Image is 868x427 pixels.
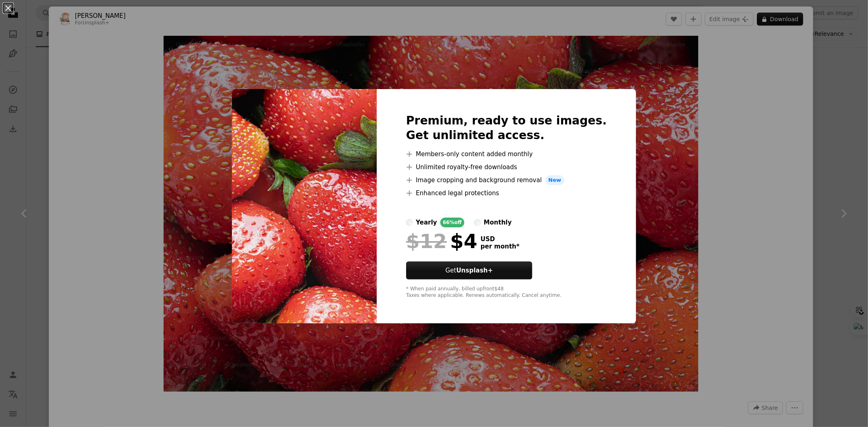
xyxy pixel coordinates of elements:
[481,243,520,250] span: per month *
[406,175,607,185] li: Image cropping and background removal
[456,267,493,274] strong: Unsplash+
[406,188,607,198] li: Enhanced legal protections
[406,162,607,172] li: Unlimited royalty-free downloads
[484,218,512,227] div: monthly
[440,218,464,227] div: 66% off
[406,286,607,299] div: * When paid annually, billed upfront $48 Taxes where applicable. Renews automatically. Cancel any...
[406,149,607,159] li: Members-only content added monthly
[406,261,532,279] button: GetUnsplash+
[232,89,377,323] img: premium_photo-1663850873196-a44850faffbb
[416,218,437,227] div: yearly
[406,231,477,252] div: $4
[406,113,607,143] h2: Premium, ready to use images. Get unlimited access.
[545,175,565,185] span: New
[406,231,447,252] span: $12
[474,219,481,226] input: monthly
[481,235,520,243] span: USD
[406,219,413,226] input: yearly66%off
